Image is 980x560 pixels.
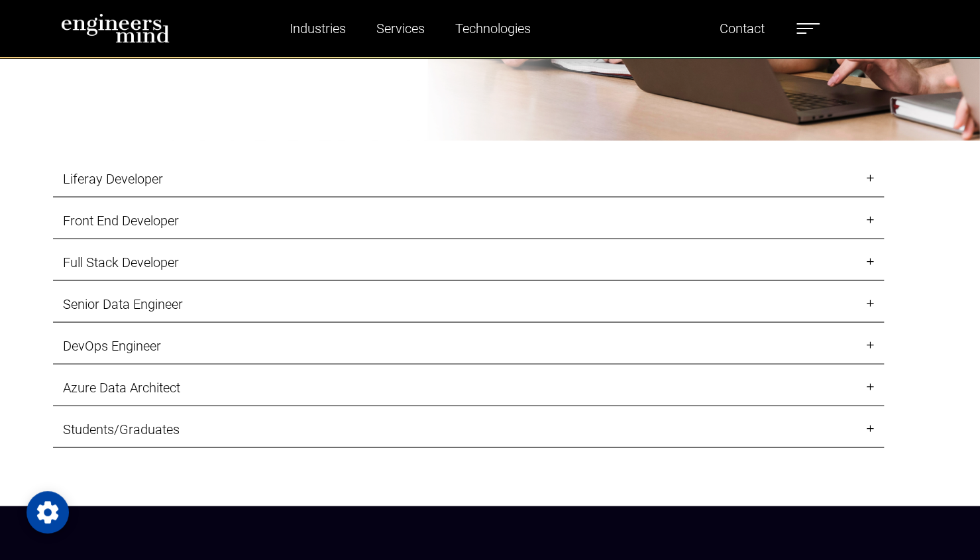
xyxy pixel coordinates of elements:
[53,411,884,447] a: Students/Graduates
[53,160,884,197] a: Liferay Developer
[371,13,430,44] a: Services
[61,13,170,43] img: logo
[450,13,536,44] a: Technologies
[53,327,884,364] a: DevOps Engineer
[53,202,884,239] a: Front End Developer
[53,369,884,406] a: Azure Data Architect
[53,286,884,322] a: Senior Data Engineer
[284,13,351,44] a: Industries
[714,13,770,44] a: Contact
[53,244,884,280] a: Full Stack Developer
